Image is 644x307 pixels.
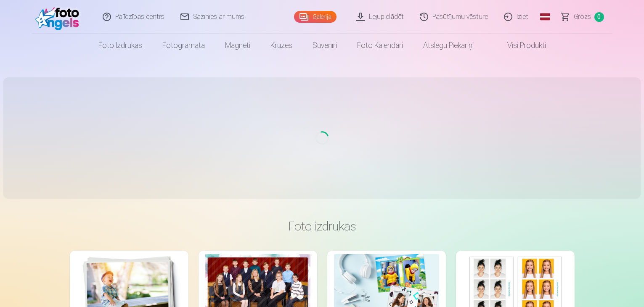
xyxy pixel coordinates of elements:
[574,12,591,22] span: Grozs
[484,34,556,57] a: Visi produkti
[88,34,152,57] a: Foto izdrukas
[35,3,84,30] img: /fa1
[77,219,568,234] h3: Foto izdrukas
[347,34,413,57] a: Foto kalendāri
[260,34,302,57] a: Krūzes
[215,34,260,57] a: Magnēti
[294,11,337,23] a: Galerija
[302,34,347,57] a: Suvenīri
[152,34,215,57] a: Fotogrāmata
[594,12,604,22] span: 0
[413,34,484,57] a: Atslēgu piekariņi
